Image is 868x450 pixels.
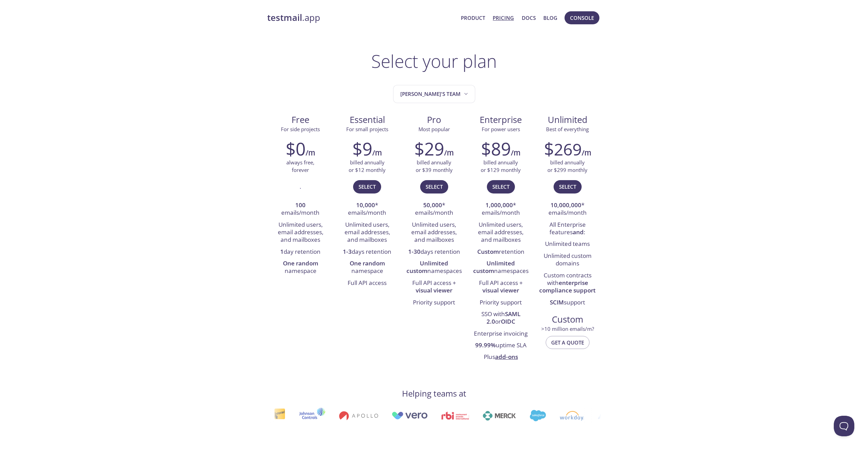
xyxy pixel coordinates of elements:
li: support [539,297,596,309]
button: Phillip's team [393,85,475,103]
h2: $29 [414,138,444,159]
li: Full API access + [406,277,462,297]
span: [PERSON_NAME]'s team [400,89,469,99]
strong: SCIM [550,298,564,306]
span: 269 [554,138,582,160]
img: interac [273,408,284,423]
li: * emails/month [406,200,462,219]
li: Full API access [339,277,396,289]
strong: One random [350,259,385,267]
p: always free, forever [286,159,314,174]
strong: 1-30 [408,248,420,255]
strong: visual viewer [482,286,519,294]
li: Unlimited teams [539,238,596,250]
li: namespaces [472,258,529,277]
button: Console [565,11,599,24]
span: Free [273,114,328,126]
h2: $0 [286,138,306,159]
strong: 50,000 [423,201,442,209]
p: billed annually or $129 monthly [481,159,521,174]
strong: One random [283,259,318,267]
strong: Custom [477,248,499,255]
span: Essential [339,114,395,126]
li: Plus [472,352,529,363]
span: Select [426,182,443,191]
li: Priority support [406,297,462,309]
li: Enterprise invoicing [472,328,529,340]
iframe: Help Scout Beacon - Open [834,416,854,436]
a: testmail.app [267,12,456,24]
li: day retention [272,246,329,258]
img: apollo [338,411,377,421]
span: For side projects [281,126,320,133]
a: Product [461,13,485,22]
li: SSO with or [472,309,529,328]
li: emails/month [272,200,329,219]
a: Pricing [493,13,514,22]
h6: /m [372,147,382,159]
h6: /m [306,147,315,159]
button: Select [487,180,515,193]
p: billed annually or $12 monthly [349,159,386,174]
a: Blog [543,13,557,22]
strong: 1,000,000 [485,201,513,209]
a: Docs [522,13,536,22]
img: workday [559,411,583,421]
li: Unlimited custom domains [539,250,596,270]
span: For power users [482,126,520,133]
button: Select [353,180,381,193]
li: Unlimited users, email addresses, and mailboxes [406,219,462,246]
img: merck [482,411,515,421]
span: > 10 million emails/m? [541,325,594,332]
button: Get a quote [546,336,590,349]
li: All Enterprise features : [539,219,596,239]
strong: and [573,228,584,236]
li: namespace [339,258,396,277]
h6: /m [444,147,454,159]
strong: 10,000 [356,201,375,209]
strong: enterprise compliance support [539,279,596,294]
li: Unlimited users, email addresses, and mailboxes [339,219,396,246]
p: billed annually or $299 monthly [547,159,587,174]
h6: /m [511,147,520,159]
li: * emails/month [339,200,396,219]
li: uptime SLA [472,340,529,351]
p: billed annually or $39 monthly [416,159,453,174]
span: Best of everything [546,126,589,133]
h2: $89 [481,138,511,159]
strong: testmail [267,12,302,24]
li: Custom contracts with [539,270,596,297]
span: For small projects [346,126,388,133]
span: Select [559,182,576,191]
strong: 99.99% [475,341,496,349]
img: johnsoncontrols [298,408,324,424]
li: Unlimited users, email addresses, and mailboxes [472,219,529,246]
strong: Unlimited custom [473,259,515,275]
li: Priority support [472,297,529,309]
h6: /m [582,147,591,159]
img: rbi [441,412,468,420]
li: namespace [272,258,329,277]
span: Custom [540,314,595,325]
h1: Select your plan [371,51,497,71]
strong: 100 [295,201,306,209]
a: add-ons [495,353,518,361]
strong: 10,000,000 [550,201,581,209]
img: vero [391,412,427,420]
span: Most popular [418,126,450,133]
strong: Unlimited custom [406,259,449,275]
button: Select [420,180,448,193]
li: * emails/month [539,200,596,219]
h2: $ [544,138,582,159]
span: Enterprise [473,114,529,126]
img: salesforce [529,410,545,421]
span: Select [492,182,509,191]
span: Unlimited [548,114,587,126]
strong: SAML 2.0 [487,310,520,325]
li: Full API access + [472,277,529,297]
strong: visual viewer [416,286,452,294]
h4: Helping teams at [402,388,466,399]
span: Select [359,182,376,191]
li: retention [472,246,529,258]
li: days retention [406,246,462,258]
